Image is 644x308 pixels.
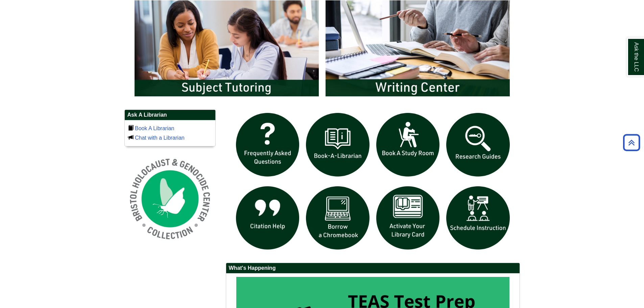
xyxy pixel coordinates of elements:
[373,183,443,253] img: activate Library Card icon links to form to activate student ID into library card
[135,135,185,141] a: Chat with a Librarian
[233,110,513,256] div: slideshow
[373,110,443,180] img: book a study room icon links to book a study room web page
[135,125,174,131] a: Book A Librarian
[443,183,513,253] img: For faculty. Schedule Library Instruction icon links to form.
[125,110,215,120] h2: Ask A Librarian
[303,110,373,180] img: Book a Librarian icon links to book a librarian web page
[226,263,520,274] h2: What's Happening
[621,138,642,147] a: Back to Top
[124,153,216,244] img: Holocaust and Genocide Collection
[233,110,303,180] img: frequently asked questions
[233,183,303,253] img: citation help icon links to citation help guide page
[303,183,373,253] img: Borrow a chromebook icon links to the borrow a chromebook web page
[443,110,513,180] img: Research Guides icon links to research guides web page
